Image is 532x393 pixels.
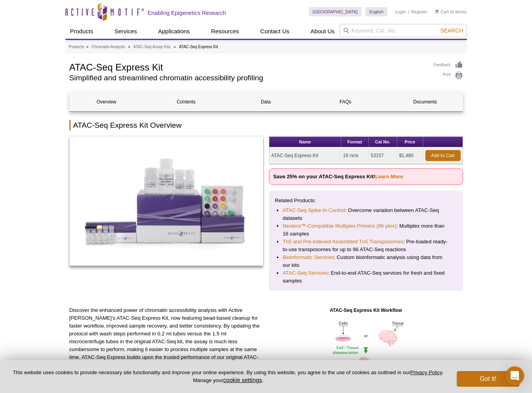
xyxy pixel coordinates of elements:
a: Products [69,43,84,51]
div: Open Intercom Messenger [505,366,524,385]
strong: Save 25% on your ATAC-Seq Express Kit! [273,174,403,179]
a: Login [395,9,406,14]
li: : Overcome variation between ATAC-Seq datasets [283,206,449,222]
a: Applications [153,24,194,39]
a: Products [65,24,98,39]
a: FAQs [309,92,382,111]
li: (0 items) [435,7,467,16]
a: Nextera™-Compatible Multiplex Primers (96 plex) [283,222,396,230]
li: » [174,45,176,49]
td: ATAC-Seq Express Kit [269,147,341,164]
a: Data [229,92,303,111]
li: : Multiplex more than 16 samples [283,222,449,238]
a: Resources [206,24,244,39]
a: Contents [149,92,223,111]
a: ATAC-Seq Services [283,269,328,277]
a: Learn More [375,174,403,179]
a: About Us [306,24,340,39]
a: English [365,7,387,16]
a: Documents [388,92,462,111]
a: Privacy Policy [410,369,442,375]
p: Discover the enhanced power of chromatin accessibility analysis with Active [PERSON_NAME]’s ATAC-... [69,306,263,377]
strong: ATAC-Seq Express Kit Workflow [330,308,402,313]
td: $1,480 [397,147,423,164]
th: Cat No. [369,137,397,147]
a: Bioinformatic Services [283,254,334,261]
p: This website uses cookies to provide necessary site functionality and improve your online experie... [13,369,444,384]
h2: Enabling Epigenetics Research [148,9,226,16]
img: Your Cart [435,9,439,13]
a: [GEOGRAPHIC_DATA] [309,7,362,16]
a: Cart [435,9,449,14]
a: Services [110,24,142,39]
h2: Simplified and streamlined chromatin accessibility profiling [69,74,426,81]
h2: ATAC-Seq Express Kit Overview [69,120,463,130]
span: Search [440,27,463,34]
h1: ATAC-Seq Express Kit [69,61,426,72]
a: Feedback [434,61,463,69]
p: Related Products: [275,197,457,205]
button: cookie settings [223,377,262,383]
a: ATAC-Seq Spike-In Control [283,206,345,214]
a: Contact Us [256,24,294,39]
a: Overview [70,92,143,111]
a: Tn5 and Pre-indexed Assembled Tn5 Transposomes [283,238,403,246]
th: Name [269,137,341,147]
td: 16 rxns [341,147,369,164]
li: : Custom bioinformatic analysis using data from our kits [283,254,449,269]
button: Search [438,27,465,34]
a: Chromatin Analysis [91,43,125,51]
th: Price [397,137,423,147]
a: ATAC-Seq Assay Kits [133,43,171,51]
button: Got it! [457,371,519,387]
a: Print [434,71,463,80]
th: Format [341,137,369,147]
a: Register [411,9,427,14]
li: » [128,45,131,49]
li: : End-to-end ATAC-Seq services for fresh and fixed samples [283,269,449,285]
li: ATAC-Seq Express Kit [179,45,218,49]
li: : Pre-loaded ready-to-use transposomes for up to 96 ATAC-Seq reactions [283,238,449,254]
a: Add to Cart [425,150,461,161]
li: » [86,45,89,49]
img: ATAC-Seq Express Kit [69,136,263,266]
li: | [408,7,409,16]
td: 53157 [369,147,397,164]
input: Keyword, Cat. No. [340,24,467,37]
